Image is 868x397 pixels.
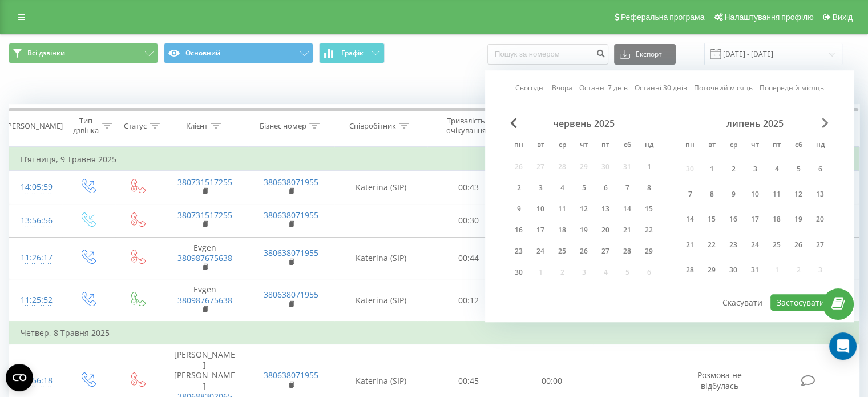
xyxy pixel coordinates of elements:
[788,234,809,255] div: сб 26 лип 2025 р.
[621,13,705,22] span: Реферальна програма
[595,179,616,197] div: пт 6 черв 2025 р.
[701,158,722,179] div: вт 1 лип 2025 р.
[487,44,608,65] input: Пошук за номером
[704,187,719,202] div: 8
[508,118,660,129] div: червень 2025
[162,279,248,322] td: Evgen
[722,158,744,179] div: ср 2 лип 2025 р.
[766,158,788,179] div: пт 4 лип 2025 р.
[533,202,548,216] div: 10
[694,83,753,94] a: Поточний місяць
[812,137,829,154] abbr: неділя
[508,222,530,239] div: пн 16 черв 2025 р.
[770,294,831,311] button: Застосувати
[788,158,809,179] div: сб 5 лип 2025 р.
[791,212,806,227] div: 19
[769,187,784,202] div: 11
[746,137,764,154] abbr: четвер
[641,223,656,238] div: 22
[177,252,232,263] a: 380987675638
[744,234,766,255] div: чт 24 лип 2025 р.
[21,247,51,269] div: 11:26:17
[768,137,785,154] abbr: п’ятниця
[264,247,318,258] a: 380638071955
[349,121,396,131] div: Співробітник
[438,116,495,135] div: Тривалість очікування
[595,222,616,239] div: пт 20 черв 2025 р.
[552,83,572,94] a: Вчора
[744,184,766,205] div: чт 10 лип 2025 р.
[177,177,232,187] a: 380731517255
[809,184,831,205] div: нд 13 лип 2025 р.
[427,204,510,237] td: 00:30
[748,187,762,202] div: 10
[573,200,595,218] div: чт 12 черв 2025 р.
[341,49,364,57] span: Графік
[6,364,33,391] button: Open CMP widget
[427,279,510,322] td: 00:12
[809,234,831,255] div: нд 27 лип 2025 р.
[27,49,65,58] span: Всі дзвінки
[551,243,573,260] div: ср 25 черв 2025 р.
[697,370,742,391] span: Розмова не відбулась
[679,184,701,205] div: пн 7 лип 2025 р.
[725,137,742,154] abbr: середа
[748,238,762,252] div: 24
[638,200,660,218] div: нд 15 черв 2025 р.
[822,118,829,128] span: Next Month
[722,209,744,230] div: ср 16 лип 2025 р.
[744,260,766,281] div: чт 31 лип 2025 р.
[769,162,784,177] div: 4
[791,187,806,202] div: 12
[573,243,595,260] div: чт 26 черв 2025 р.
[760,83,824,94] a: Попередній місяць
[726,212,741,227] div: 16
[334,279,427,322] td: Katerina (SIP)
[640,137,657,154] abbr: неділя
[701,234,722,255] div: вт 22 лип 2025 р.
[264,210,318,220] a: 380638071955
[681,137,699,154] abbr: понеділок
[704,212,719,227] div: 15
[124,121,147,131] div: Статус
[813,162,827,177] div: 6
[575,137,592,154] abbr: четвер
[744,209,766,230] div: чт 17 лип 2025 р.
[638,222,660,239] div: нд 22 черв 2025 р.
[598,223,613,238] div: 20
[511,202,526,216] div: 9
[766,234,788,255] div: пт 25 лип 2025 р.
[679,118,831,129] div: липень 2025
[703,137,720,154] abbr: вівторок
[21,289,51,311] div: 11:25:52
[598,181,613,195] div: 6
[620,244,635,259] div: 28
[638,158,660,175] div: нд 1 черв 2025 р.
[532,137,549,154] abbr: вівторок
[576,181,591,195] div: 5
[162,237,248,279] td: Evgen
[791,238,806,252] div: 26
[533,223,548,238] div: 17
[334,237,427,279] td: Katerina (SIP)
[573,179,595,197] div: чт 5 черв 2025 р.
[704,263,719,278] div: 29
[748,212,762,227] div: 17
[641,244,656,259] div: 29
[515,83,545,94] a: Сьогодні
[551,222,573,239] div: ср 18 черв 2025 р.
[766,184,788,205] div: пт 11 лип 2025 р.
[9,148,859,171] td: П’ятниця, 9 Травня 2025
[72,116,99,135] div: Тип дзвінка
[790,137,807,154] abbr: субота
[683,238,697,252] div: 21
[683,187,697,202] div: 7
[597,137,614,154] abbr: п’ятниця
[511,244,526,259] div: 23
[679,209,701,230] div: пн 14 лип 2025 р.
[551,200,573,218] div: ср 11 черв 2025 р.
[809,209,831,230] div: нд 20 лип 2025 р.
[260,121,306,131] div: Бізнес номер
[598,202,613,216] div: 13
[427,237,510,279] td: 00:44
